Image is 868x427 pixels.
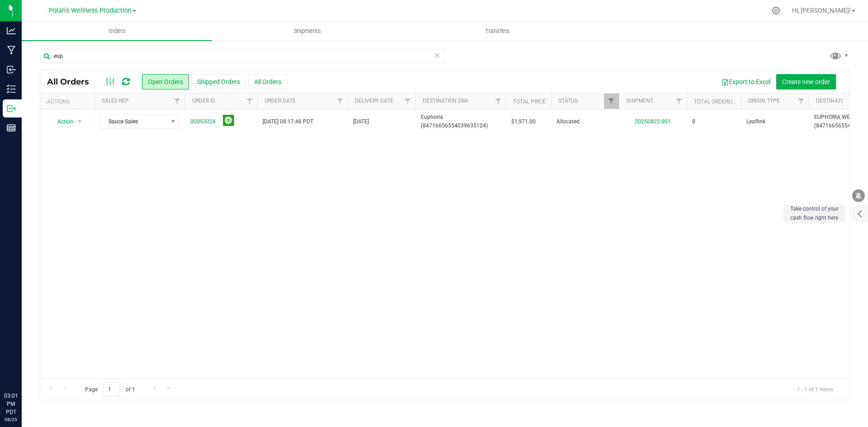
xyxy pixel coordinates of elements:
[22,22,212,41] a: Orders
[191,74,246,89] button: Shipped Orders
[402,22,593,41] a: Transfers
[102,98,129,104] a: Sales Rep
[355,98,393,104] a: Delivery Date
[7,84,16,94] inline-svg: Inventory
[190,117,216,126] a: 00093024
[40,49,445,63] input: Search Order ID, Destination, Customer PO...
[4,392,18,416] p: 03:01 PM PDT
[242,94,257,109] a: Filter
[192,98,215,104] a: Order ID
[212,22,402,41] a: Shipments
[782,78,830,85] span: Create new order
[100,115,168,128] span: Sauce Sales
[716,74,776,89] button: Export to Excel
[434,49,440,61] span: Clear
[49,115,74,128] span: Action
[626,98,653,104] a: Shipment
[7,26,16,35] inline-svg: Analytics
[47,99,91,105] div: Actions
[142,74,189,89] button: Open Orders
[263,117,313,126] span: [DATE] 08:17:48 PDT
[746,117,803,126] span: Leaflink
[776,74,836,89] button: Create new order
[7,46,16,55] inline-svg: Manufacturing
[74,115,85,128] span: select
[9,355,36,382] iframe: Resource center
[77,382,142,396] span: Page of 1
[513,99,546,105] a: Total Price
[47,77,98,87] span: All Orders
[170,94,185,109] a: Filter
[7,104,16,113] inline-svg: Outbound
[748,98,780,104] a: Origin Type
[7,123,16,132] inline-svg: Reports
[353,117,369,126] span: [DATE]
[511,117,536,126] span: $1,971.00
[557,117,613,126] span: Allocated
[282,27,333,35] span: Shipments
[491,94,506,109] a: Filter
[421,113,500,130] span: Euphoria (84716656554039635124)
[558,98,578,104] a: Status
[264,98,296,104] a: Order Date
[401,94,415,109] a: Filter
[672,94,687,109] a: Filter
[96,27,138,35] span: Orders
[4,416,18,423] p: 08/25
[692,117,695,126] span: 8
[423,98,468,104] a: Destination DBA
[248,74,287,89] button: All Orders
[333,94,348,109] a: Filter
[770,6,782,15] div: Manage settings
[27,353,38,364] iframe: Resource center unread badge
[694,99,743,105] a: Total Orderlines
[635,118,671,125] a: 20250822-001
[604,94,619,109] a: Filter
[7,65,16,74] inline-svg: Inbound
[792,7,851,14] span: Hi, [PERSON_NAME]!
[49,7,132,14] span: Polaris Wellness Production
[794,94,809,109] a: Filter
[473,27,522,35] span: Transfers
[816,98,850,104] a: Destination
[790,382,840,396] span: 1 - 1 of 1 items
[104,382,120,396] input: 1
